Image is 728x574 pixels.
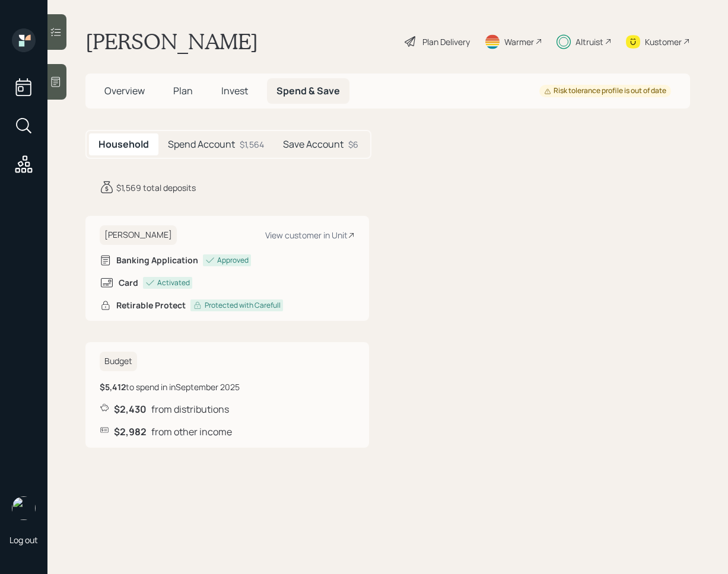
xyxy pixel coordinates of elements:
[85,28,258,55] h1: [PERSON_NAME]
[283,139,344,150] h5: Save Account
[205,300,281,311] div: Protected with Carefull
[157,278,190,288] div: Activated
[576,36,603,48] div: Altruist
[116,181,196,194] div: $1,569 total deposits
[100,225,177,245] h6: [PERSON_NAME]
[422,36,470,48] div: Plan Delivery
[9,534,38,546] div: Log out
[114,425,147,438] b: $2,982
[504,36,534,48] div: Warmer
[173,84,193,97] span: Plan
[221,84,248,97] span: Invest
[104,84,145,97] span: Overview
[348,138,358,151] div: $6
[100,403,355,416] div: from distributions
[116,301,186,311] h6: Retirable Protect
[114,403,147,416] b: $2,430
[100,381,240,393] div: to spend in in September 2025
[98,139,149,150] h5: Household
[100,381,126,393] b: $5,412
[240,138,264,151] div: $1,564
[100,425,355,438] div: from other income
[116,256,198,266] h6: Banking Application
[12,496,36,520] img: retirable_logo.png
[100,352,137,371] h6: Budget
[645,36,682,48] div: Kustomer
[168,139,235,150] h5: Spend Account
[265,229,355,241] div: View customer in Unit
[544,86,666,96] div: Risk tolerance profile is out of date
[119,278,138,288] h6: Card
[276,84,340,97] span: Spend & Save
[217,255,249,266] div: Approved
